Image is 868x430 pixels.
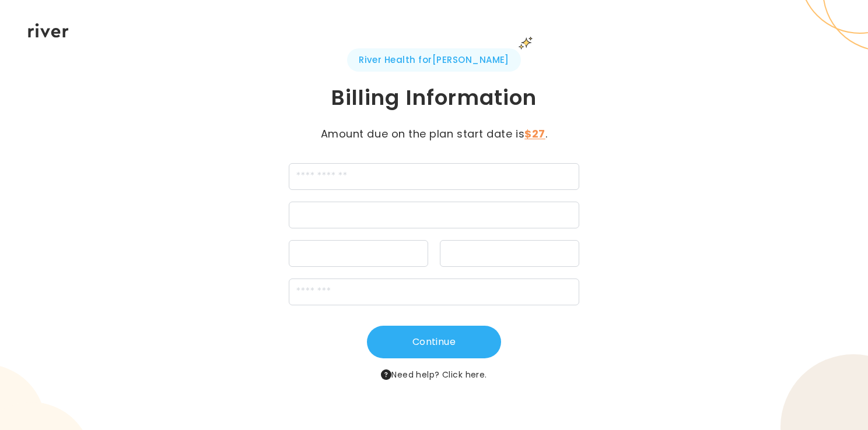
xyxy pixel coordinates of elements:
iframe: Secure CVC input frame [447,249,572,260]
span: River Health for [PERSON_NAME] [347,48,521,72]
iframe: Secure card number input frame [296,210,572,221]
h1: Billing Information [226,84,642,112]
button: Click here. [442,368,487,382]
input: cardName [289,163,579,190]
span: Need help? [381,368,487,382]
button: Continue [367,326,501,358]
input: zipCode [289,279,579,305]
iframe: Secure expiration date input frame [296,249,421,260]
strong: $27 [524,126,545,141]
p: Amount due on the plan start date is . [303,126,565,142]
